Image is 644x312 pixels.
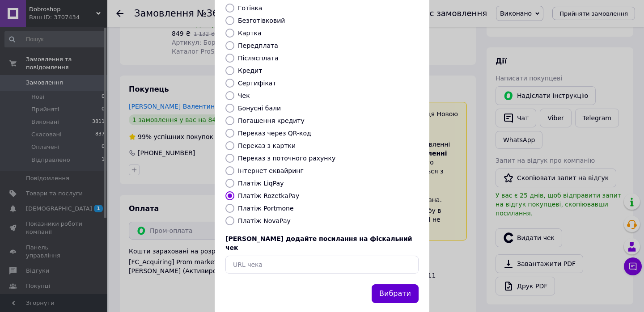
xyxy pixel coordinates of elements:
label: Післясплата [238,55,279,62]
label: Інтернет еквайринг [238,167,304,174]
label: Платіж RozetkaPay [238,192,299,199]
label: Переказ через QR-код [238,130,311,137]
label: Платіж NovaPay [238,217,291,224]
label: Передплата [238,42,278,49]
label: Картка [238,30,262,37]
input: URL чека [225,256,419,274]
label: Переказ з поточного рахунку [238,155,335,162]
label: Чек [238,92,250,99]
button: Вибрати [372,284,419,304]
label: Платіж LiqPay [238,180,284,187]
label: Бонусні бали [238,105,281,112]
label: Переказ з картки [238,142,296,149]
label: Сертифікат [238,80,276,87]
label: Погашення кредиту [238,117,305,124]
label: Готівка [238,4,262,12]
span: [PERSON_NAME] додайте посилання на фіскальний чек [225,235,412,251]
label: Кредит [238,67,262,74]
label: Безготівковий [238,17,285,24]
label: Платіж Portmone [238,205,294,212]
